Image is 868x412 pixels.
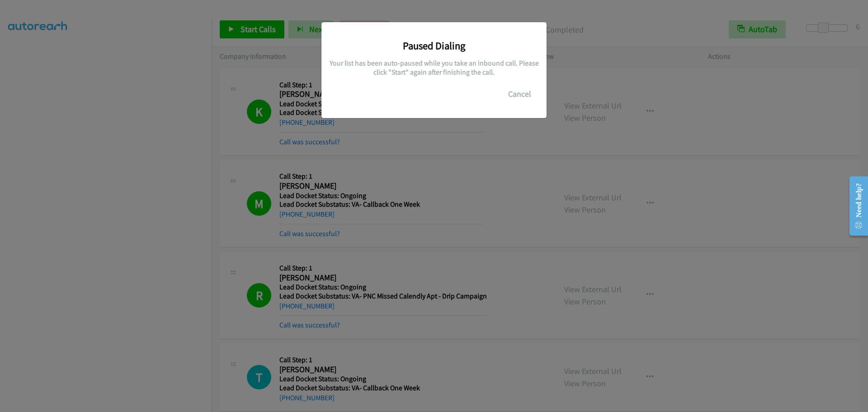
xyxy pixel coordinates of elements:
[500,85,540,103] button: Cancel
[328,59,540,76] h5: Your list has been auto-paused while you take an inbound call. Please click "Start" again after f...
[842,170,868,242] iframe: Resource Center
[328,39,540,52] h3: Paused Dialing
